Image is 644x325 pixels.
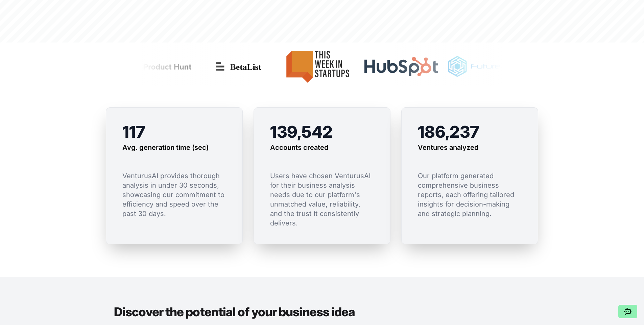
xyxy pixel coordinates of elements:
h3: Accounts created [270,143,328,152]
img: Futuretools [443,45,530,88]
img: Betalist [210,57,270,77]
img: Hubspot [364,57,438,77]
span: 117 [122,122,145,142]
p: Our platform generated comprehensive business reports, each offering tailored insights for decisi... [418,171,522,218]
h3: Ventures analyzed [418,143,478,152]
img: Product Hunt [108,45,204,88]
p: VenturusAI provides thorough analysis in under 30 seconds, showcasing our commitment to efficienc... [122,171,226,218]
span: 186,237 [418,122,479,142]
h2: Discover the potential of your business idea [114,305,374,319]
h3: Avg. generation time (sec) [122,143,209,152]
p: Users have chosen VenturusAI for their business analysis needs due to our platform's unmatched va... [270,171,374,228]
span: 139,542 [270,122,333,142]
img: There's an AI for that [535,45,622,88]
img: This Week in Startups [276,45,358,88]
